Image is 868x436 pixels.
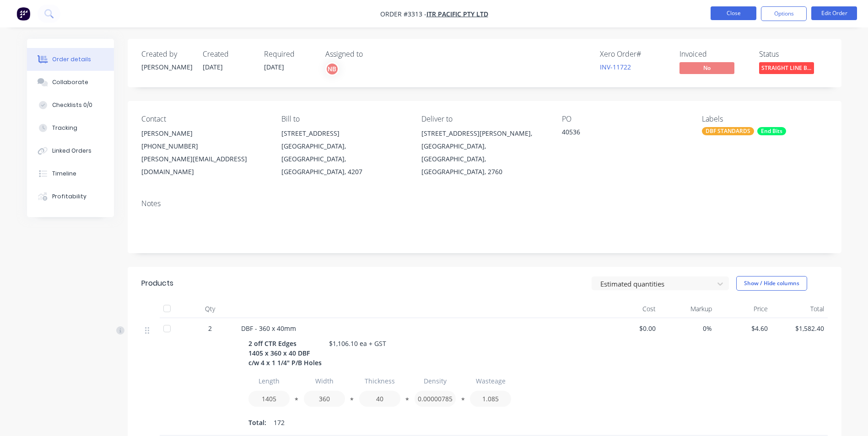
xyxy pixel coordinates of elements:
input: Label [359,373,400,389]
div: Total [771,300,828,318]
div: Linked Orders [52,147,92,155]
input: Value [470,391,511,407]
div: Markup [659,300,716,318]
span: [DATE] [264,63,284,71]
div: Created [203,50,253,58]
div: 40536 [562,127,676,140]
button: Options [761,6,807,21]
button: Close [711,6,756,20]
div: Required [264,50,314,58]
div: $1,106.10 ea + GST [325,337,390,350]
button: STRAIGHT LINE B... [759,62,814,76]
button: Profitability [27,185,114,208]
span: STRAIGHT LINE B... [759,62,814,74]
span: $4.60 [719,324,768,333]
span: $0.00 [607,324,656,333]
button: NB [325,62,339,76]
input: Value [248,391,290,407]
button: Timeline [27,162,114,185]
input: Value [304,391,345,407]
div: Profitability [52,192,86,201]
div: [STREET_ADDRESS][PERSON_NAME], [421,127,547,140]
div: Contact [141,115,267,123]
span: $1,582.40 [775,324,824,333]
div: Notes [141,199,828,208]
input: Label [304,373,345,389]
div: Timeline [52,170,76,178]
div: [PERSON_NAME] [141,127,267,140]
div: [GEOGRAPHIC_DATA], [GEOGRAPHIC_DATA], [GEOGRAPHIC_DATA], 2760 [421,140,547,178]
span: No [679,62,734,74]
div: 2 off CTR Edges 1405 x 360 x 40 DBF c/w 4 x 1 1/4" P/B Holes [248,337,325,369]
input: Label [470,373,511,389]
div: [STREET_ADDRESS] [281,127,407,140]
span: [DATE] [203,63,223,71]
a: INV-11722 [600,63,631,71]
div: [PERSON_NAME] [141,62,192,72]
div: DBF STANDARDS [702,127,754,135]
div: Price [716,300,772,318]
div: Order details [52,55,91,64]
input: Value [359,391,400,407]
span: DBF - 360 x 40mm [241,324,296,333]
button: Edit Order [811,6,857,20]
input: Label [248,373,290,389]
button: Linked Orders [27,139,114,162]
span: 172 [274,418,285,427]
div: Qty [183,300,237,318]
div: End Bits [757,127,786,135]
button: Order details [27,48,114,71]
div: [PERSON_NAME][EMAIL_ADDRESS][DOMAIN_NAME] [141,153,267,178]
div: Created by [141,50,192,58]
div: [GEOGRAPHIC_DATA], [GEOGRAPHIC_DATA], [GEOGRAPHIC_DATA], 4207 [281,140,407,178]
input: Value [415,391,456,407]
input: Label [415,373,456,389]
div: Deliver to [421,115,547,123]
div: Checklists 0/0 [52,101,92,109]
div: Invoiced [679,50,748,58]
img: Factory [16,7,30,21]
div: Cost [604,300,660,318]
span: 2 [208,324,212,333]
button: Collaborate [27,71,114,94]
div: Assigned to [325,50,417,58]
button: Tracking [27,117,114,139]
div: [STREET_ADDRESS][PERSON_NAME],[GEOGRAPHIC_DATA], [GEOGRAPHIC_DATA], [GEOGRAPHIC_DATA], 2760 [421,127,547,178]
div: Xero Order # [600,50,669,58]
span: Total: [248,418,266,427]
div: Tracking [52,124,77,132]
div: [STREET_ADDRESS][GEOGRAPHIC_DATA], [GEOGRAPHIC_DATA], [GEOGRAPHIC_DATA], 4207 [281,127,407,178]
button: Checklists 0/0 [27,94,114,117]
div: Status [759,50,828,58]
span: 0% [663,324,712,333]
div: Bill to [281,115,407,123]
div: Products [141,278,173,289]
div: PO [562,115,687,123]
a: ITR Pacific Pty Ltd [426,10,488,18]
button: Show / Hide columns [736,276,807,291]
div: Collaborate [52,78,88,86]
div: Labels [702,115,827,123]
div: [PHONE_NUMBER] [141,140,267,153]
div: [PERSON_NAME][PHONE_NUMBER][PERSON_NAME][EMAIL_ADDRESS][DOMAIN_NAME] [141,127,267,178]
span: Order #3313 - [380,10,426,18]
